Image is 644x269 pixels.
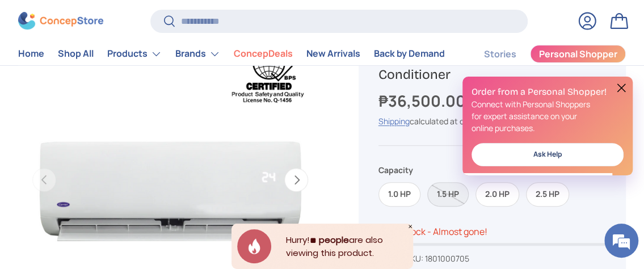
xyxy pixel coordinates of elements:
div: calculated at checkout. [378,115,606,127]
p: - Almost gone! [427,225,487,238]
img: ConcepStore [18,12,103,30]
a: New Arrivals [306,43,360,65]
p: Connect with Personal Shoppers for expert assistance on your online purchases. [472,98,624,134]
h2: Order from a Personal Shopper! [472,86,624,98]
a: Stories [484,43,516,65]
summary: Brands [169,43,227,65]
span: Personal Shopper [539,50,617,59]
summary: Products [100,43,169,65]
span: | [403,253,469,264]
div: Close [407,224,413,229]
a: Home [18,43,44,65]
a: ConcepDeals [234,43,293,65]
label: Sold out [427,182,469,207]
nav: Secondary [457,43,626,65]
a: Personal Shopper [530,45,626,63]
span: 1801000705 [425,253,469,264]
span: SKU: [406,253,423,264]
legend: Capacity [378,164,413,176]
a: Shipping [378,116,410,127]
a: Shop All [58,43,94,65]
a: Ask Help [472,143,624,166]
a: Back by Demand [374,43,445,65]
nav: Primary [18,43,445,65]
strong: ₱36,500.00 [378,90,469,111]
